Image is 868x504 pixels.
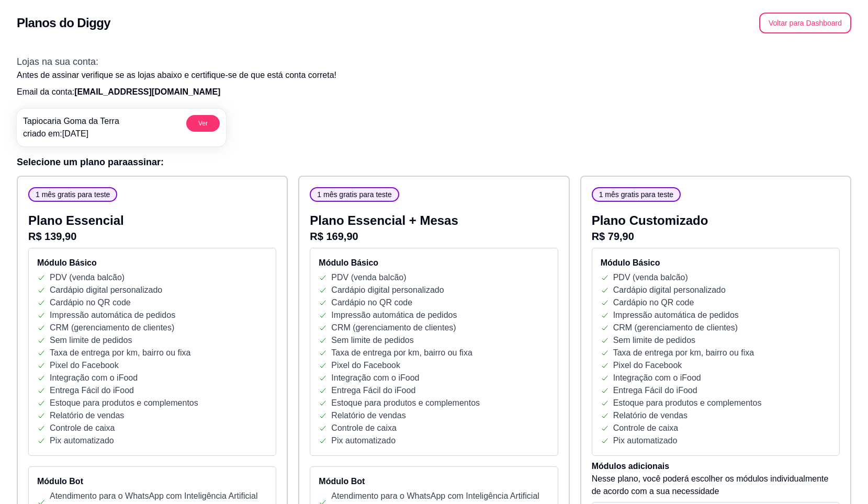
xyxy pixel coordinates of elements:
p: Email da conta: [17,86,851,98]
p: Taxa de entrega por km, bairro ou fixa [50,347,190,359]
p: Integração com o iFood [613,372,701,384]
p: Controle de caixa [613,422,679,434]
p: Estoque para produtos e complementos [331,397,480,409]
span: 1 mês gratis para teste [313,189,396,200]
h4: Módulo Bot [37,475,267,488]
p: Pix automatizado [613,434,678,447]
p: Plano Customizado [592,212,840,229]
p: Entrega Fácil do iFood [613,384,697,397]
p: Integração com o iFood [50,372,138,384]
span: 1 mês gratis para teste [595,189,678,200]
p: Controle de caixa [331,422,397,434]
p: Plano Essencial [28,212,276,229]
p: Cardápio digital personalizado [50,284,162,296]
p: Sem limite de pedidos [331,334,413,347]
p: Sem limite de pedidos [613,334,695,347]
h4: Módulo Bot [319,475,549,488]
p: Integração com o iFood [331,372,419,384]
p: Estoque para produtos e complementos [50,397,198,409]
a: Voltar para Dashboard [759,18,851,27]
p: Pix automatizado [331,434,396,447]
h4: Módulos adicionais [592,460,840,473]
p: CRM (gerenciamento de clientes) [331,322,456,334]
h3: Lojas na sua conta: [17,54,851,69]
p: Impressão automática de pedidos [50,309,175,322]
a: Tapiocaria Goma da Terracriado em:[DATE]Ver [17,109,226,146]
button: Voltar para Dashboard [759,13,851,33]
p: Entrega Fácil do iFood [50,384,134,397]
p: Taxa de entrega por km, bairro ou fixa [613,347,754,359]
p: R$ 79,90 [592,229,840,244]
p: Impressão automática de pedidos [331,309,457,322]
h4: Módulo Básico [601,257,831,269]
button: Ver [186,115,220,132]
h2: Planos do Diggy [17,15,110,31]
p: Controle de caixa [50,422,115,434]
h3: Selecione um plano para assinar : [17,155,851,169]
p: Pixel do Facebook [613,359,682,372]
p: Impressão automática de pedidos [613,309,739,322]
p: Cardápio no QR code [50,296,131,309]
p: Pix automatizado [50,434,114,447]
p: Taxa de entrega por km, bairro ou fixa [331,347,472,359]
p: Cardápio no QR code [613,296,694,309]
p: Pixel do Facebook [331,359,400,372]
p: Cardápio digital personalizado [331,284,444,296]
p: PDV (venda balcão) [50,271,125,284]
p: Cardápio digital personalizado [613,284,726,296]
p: Tapiocaria Goma da Terra [23,115,119,128]
h4: Módulo Básico [319,257,549,269]
p: Antes de assinar verifique se as lojas abaixo e certifique-se de que está conta correta! [17,69,851,82]
p: PDV (venda balcão) [613,271,688,284]
p: Relatório de vendas [331,409,405,422]
span: [EMAIL_ADDRESS][DOMAIN_NAME] [74,87,220,96]
span: 1 mês gratis para teste [31,189,114,200]
h4: Módulo Básico [37,257,267,269]
p: R$ 169,90 [310,229,558,244]
p: Estoque para produtos e complementos [613,397,762,409]
p: criado em: [DATE] [23,128,119,140]
p: Nesse plano, você poderá escolher os módulos individualmente de acordo com a sua necessidade [592,473,840,498]
p: PDV (venda balcão) [331,271,406,284]
p: Entrega Fácil do iFood [331,384,415,397]
p: CRM (gerenciamento de clientes) [613,322,738,334]
p: Relatório de vendas [50,409,124,422]
p: Relatório de vendas [613,409,687,422]
p: R$ 139,90 [28,229,276,244]
p: CRM (gerenciamento de clientes) [50,322,174,334]
p: Plano Essencial + Mesas [310,212,558,229]
p: Sem limite de pedidos [50,334,132,347]
p: Cardápio no QR code [331,296,412,309]
p: Pixel do Facebook [50,359,119,372]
